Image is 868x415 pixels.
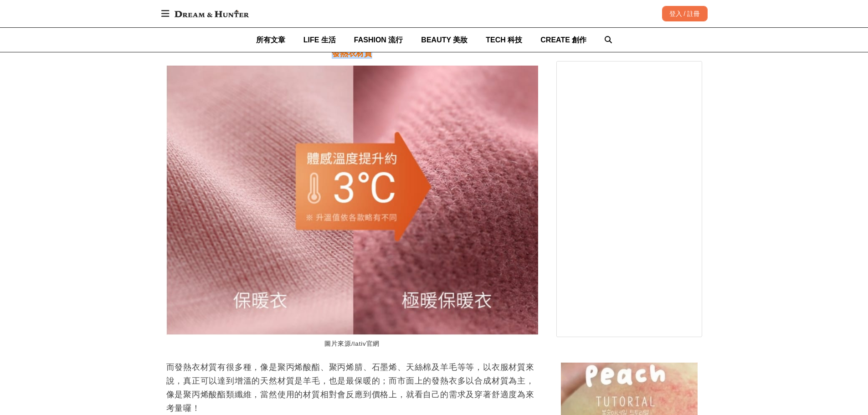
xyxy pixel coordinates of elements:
[170,5,253,22] img: Dream & Hunter
[421,36,467,44] span: BEAUTY 美妝
[354,36,403,44] span: FASHION 流行
[256,28,285,52] a: 所有文章
[662,6,708,21] div: 登入 / 註冊
[421,28,467,52] a: BEAUTY 美妝
[540,36,586,44] span: CREATE 創作
[303,28,336,52] a: LIFE 生活
[486,28,522,52] a: TECH 科技
[166,335,538,353] figcaption: 圖片來源/lativ官網
[303,36,336,44] span: LIFE 生活
[332,49,372,58] span: 發熱衣材質
[486,36,522,44] span: TECH 科技
[540,28,586,52] a: CREATE 創作
[256,36,285,44] span: 所有文章
[354,28,403,52] a: FASHION 流行
[166,66,538,335] img: 發熱衣穿法必知！除了UNIQLO發熱衣，推薦這幾個品牌百元價好穿又保暖
[166,360,538,415] p: 而發熱衣材質有很多種，像是聚丙烯酸酯、聚丙烯腈、石墨烯、天絲棉及羊毛等等，以衣服材質來說，真正可以達到增溫的天然材質是羊毛，也是最保暖的；而市面上的發熱衣多以合成材質為主，像是聚丙烯酸酯類纖維，...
